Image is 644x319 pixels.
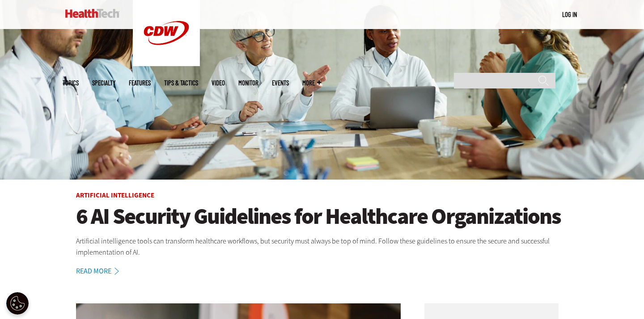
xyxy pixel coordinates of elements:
[133,59,200,68] a: CDW
[76,191,154,200] a: Artificial Intelligence
[65,9,119,18] img: Home
[76,204,568,229] a: 6 AI Security Guidelines for Healthcare Organizations
[562,10,577,19] div: User menu
[76,235,568,258] p: Artificial intelligence tools can transform healthcare workflows, but security must always be top...
[164,80,198,86] a: Tips & Tactics
[212,80,225,86] a: Video
[272,80,289,86] a: Events
[129,80,151,86] a: Features
[6,292,29,315] div: Cookie Settings
[238,80,258,86] a: MonITor
[63,80,79,86] span: Topics
[76,268,129,275] a: Read More
[302,80,321,86] span: More
[6,292,29,315] button: Open Preferences
[562,10,577,18] a: Log in
[92,80,115,86] span: Specialty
